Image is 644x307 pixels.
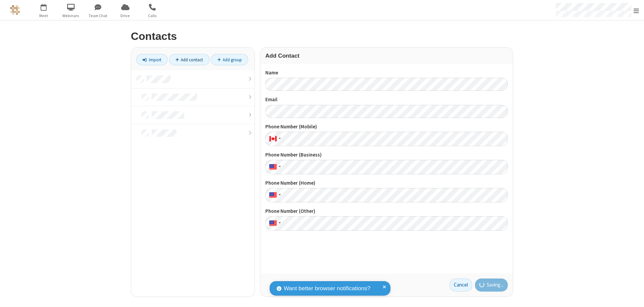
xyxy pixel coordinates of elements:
[86,13,111,19] span: Team Chat
[265,151,508,159] label: Phone Number (Business)
[449,279,472,292] a: Cancel
[475,279,508,292] button: Saving...
[265,69,508,77] label: Name
[284,284,370,293] span: Want better browser notifications?
[113,13,138,19] span: Drive
[265,179,508,187] label: Phone Number (Home)
[31,13,56,19] span: Meet
[265,132,283,146] div: Canada: + 1
[487,281,503,289] span: Saving...
[265,207,508,215] label: Phone Number (Other)
[169,54,210,65] a: Add contact
[131,30,513,42] h2: Contacts
[265,160,283,174] div: United States: + 1
[211,54,248,65] a: Add group
[265,216,283,231] div: United States: + 1
[136,54,168,65] a: Import
[58,13,84,19] span: Webinars
[265,188,283,202] div: United States: + 1
[265,53,508,59] h3: Add Contact
[140,13,165,19] span: Calls
[10,5,20,15] img: QA Selenium DO NOT DELETE OR CHANGE
[265,123,508,131] label: Phone Number (Mobile)
[265,96,508,104] label: Email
